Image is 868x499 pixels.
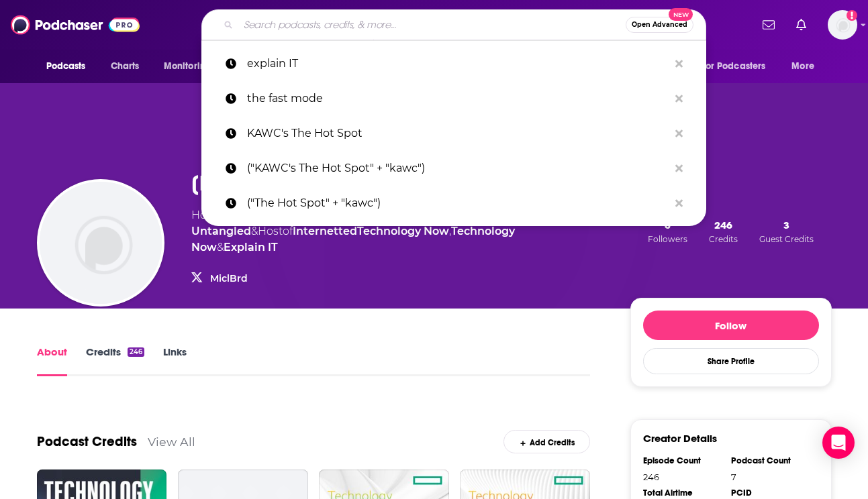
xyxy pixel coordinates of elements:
a: MiclBrd [210,272,248,284]
span: For Podcasters [702,57,766,76]
span: Monitoring [164,57,211,76]
a: Internetted [293,225,357,237]
div: Search podcasts, credits, & more... [201,9,706,40]
input: Search podcasts, credits, & more... [238,14,626,36]
div: Open Intercom Messenger [822,427,855,459]
div: 246 [643,472,722,482]
img: Podchaser - Follow, Share and Rate Podcasts [11,12,140,38]
a: Links [163,345,187,376]
div: Total Airtime [643,488,722,498]
span: Podcasts [46,57,86,76]
button: open menu [37,54,103,79]
span: Charts [111,57,140,76]
a: Add Credits [503,430,590,453]
h1: [PERSON_NAME] [191,170,352,197]
a: explain IT [201,46,706,81]
button: Open AdvancedNew [626,17,693,33]
a: Podcast Credits [37,433,137,450]
span: Guest Credits [759,234,814,244]
button: open menu [154,54,229,79]
a: Show notifications dropdown [791,13,812,36]
a: Explain IT [224,241,278,254]
button: Show profile menu [828,10,857,40]
p: KAWC's The Hot Spot [247,116,669,151]
button: 246Credits [705,218,742,245]
span: Open Advanced [632,21,687,28]
a: KAWC's The Hot Spot [201,116,706,151]
span: & [217,241,224,254]
div: Episode Count [643,455,722,466]
a: Charts [102,54,148,79]
p: ("The Hot Spot" + "kawc") [247,186,669,221]
a: About [37,345,67,376]
span: , [449,225,451,237]
span: New [669,8,693,21]
span: Credits [709,234,738,244]
button: open menu [782,54,831,79]
div: PCID [731,488,810,498]
button: 0Followers [644,218,691,245]
span: & [251,225,258,237]
button: open menu [693,54,785,79]
button: Follow [643,311,819,340]
div: 7 [731,472,810,482]
span: Logged in as RobinBectel [828,10,857,40]
div: 246 [128,347,144,357]
svg: Add a profile image [847,10,857,21]
span: Followers [648,234,687,244]
span: 3 [783,219,789,231]
a: the fast mode [201,81,706,116]
img: User Profile [828,10,857,40]
span: of [283,225,357,237]
span: 246 [714,219,732,231]
a: Credits246 [86,345,144,376]
span: More [791,57,814,76]
a: Technology Now [357,225,449,237]
img: Michael Bird [40,182,162,304]
div: Podcast Count [731,455,810,466]
p: explain IT [247,46,669,81]
a: Show notifications dropdown [757,13,780,36]
button: Share Profile [643,348,819,374]
span: Host [258,225,283,237]
a: ("KAWC's The Hot Spot" + "kawc") [201,151,706,186]
a: View All [148,435,195,449]
p: the fast mode [247,81,669,116]
a: ("The Hot Spot" + "kawc") [201,186,706,221]
p: ("KAWC's The Hot Spot" + "kawc") [247,151,669,186]
h3: Creator Details [643,432,717,445]
span: Host [191,209,216,221]
button: 3Guest Credits [755,218,818,245]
